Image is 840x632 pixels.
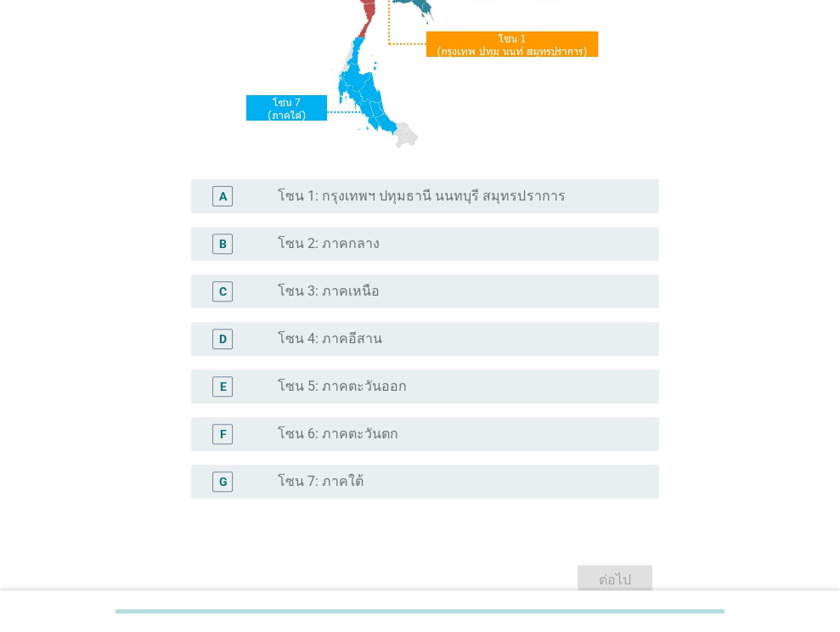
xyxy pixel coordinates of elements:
[219,330,227,348] div: D
[219,235,227,253] div: B
[278,330,382,347] label: โซน 4: ภาคอีสาน
[218,473,227,491] div: G
[278,473,364,490] label: โซน 7: ภาคใต้
[278,188,565,205] label: โซน 1: กรุงเทพฯ ปทุมธานี นนทบุรี สมุทรปราการ
[219,426,226,443] div: F
[219,283,227,301] div: C
[278,378,407,395] label: โซน 5: ภาคตะวันออก
[278,235,380,252] label: โซน 2: ภาคกลาง
[219,378,226,396] div: E
[278,283,380,300] label: โซน 3: ภาคเหนือ
[219,188,227,206] div: A
[278,426,398,443] label: โซน 6: ภาคตะวันตก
